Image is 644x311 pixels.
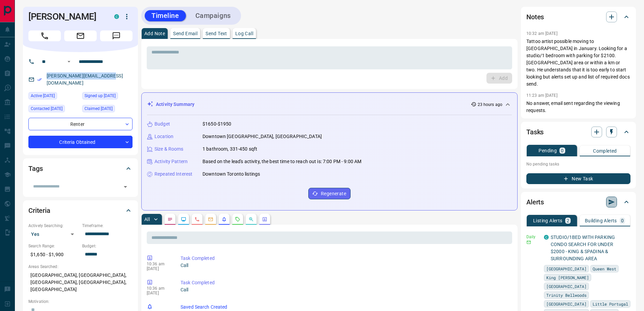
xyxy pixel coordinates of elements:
p: Timeframe: [82,223,133,229]
svg: Requests [235,217,240,222]
div: condos.ca [544,235,549,240]
div: Criteria Obtained [28,136,133,148]
span: Call [28,30,61,41]
p: Building Alerts [585,218,617,223]
svg: Opportunities [248,217,254,222]
p: Based on the lead's activity, the best time to reach out is: 7:00 PM - 9:00 AM [202,158,361,165]
p: $1650-$1950 [202,120,231,128]
div: Sun Aug 17 2025 [28,92,79,102]
button: Open [65,58,73,66]
span: Contacted [DATE] [31,105,63,112]
p: Budget [154,120,170,128]
p: 10:36 am [147,262,170,266]
p: 10:36 am [147,286,170,291]
span: [GEOGRAPHIC_DATA] [546,301,587,307]
p: Call [181,262,509,269]
p: [GEOGRAPHIC_DATA], [GEOGRAPHIC_DATA], [GEOGRAPHIC_DATA], [GEOGRAPHIC_DATA], [GEOGRAPHIC_DATA] [28,270,133,295]
button: Campaigns [189,10,238,21]
div: Sun Aug 10 2025 [82,105,133,114]
p: Search Range: [28,243,79,249]
span: [GEOGRAPHIC_DATA] [546,283,587,290]
h1: [PERSON_NAME] [28,11,104,22]
span: Claimed [DATE] [85,105,113,112]
p: 23 hours ago [478,102,502,108]
div: Notes [526,9,630,25]
p: Saved Search Created [181,304,509,311]
h2: Alerts [526,197,544,207]
p: No pending tasks [526,159,630,169]
h2: Notes [526,12,544,22]
button: Regenerate [308,188,351,199]
button: New Task [526,173,630,184]
p: Add Note [144,31,165,36]
p: Send Text [206,31,227,36]
p: Listing Alerts [533,218,563,223]
svg: Email [526,240,531,245]
p: Daily [526,234,540,240]
p: [DATE] [147,266,170,271]
svg: Calls [194,217,200,222]
span: Active [DATE] [31,92,55,99]
p: Downtown Toronto listings [202,171,260,178]
h2: Tags [28,163,43,174]
div: Tasks [526,124,630,140]
a: STUDIO/1BED WITH PARKING CONDO SEARCH FOR UNDER $2000 - KING & SPADINA & SURROUNDING AREA [551,235,615,261]
p: Location [154,133,173,140]
p: No answer, email sent regarding the viewing requests. [526,100,630,114]
p: 2 [567,218,569,223]
div: Alerts [526,194,630,210]
button: Timeline [145,10,186,21]
p: Budget: [82,243,133,249]
p: Tattoo artist possible moving to [GEOGRAPHIC_DATA] in January. Looking for a studio/1 bedroom wit... [526,38,630,88]
p: [DATE] [147,291,170,295]
p: Task Completed [181,255,509,262]
svg: Email Verified [37,77,42,82]
h2: Tasks [526,127,544,137]
p: 10:32 am [DATE] [526,31,557,36]
p: Size & Rooms [154,146,184,153]
span: Trinity Bellwoods [546,292,587,298]
p: Pending [539,148,557,153]
span: Message [100,30,133,41]
svg: Listing Alerts [221,217,227,222]
p: Downtown [GEOGRAPHIC_DATA], [GEOGRAPHIC_DATA] [202,133,322,140]
span: Signed up [DATE] [85,92,116,99]
svg: Agent Actions [262,217,267,222]
div: condos.ca [114,14,119,19]
svg: Lead Browsing Activity [181,217,186,222]
h2: Criteria [28,205,50,216]
p: Log Call [235,31,253,36]
div: Yes [28,229,79,240]
p: Activity Summary [156,101,194,108]
p: Actively Searching: [28,223,79,229]
span: [GEOGRAPHIC_DATA] [546,265,587,272]
p: Completed [593,149,617,153]
p: $1,650 - $1,900 [28,249,79,260]
div: Sun Aug 10 2025 [28,105,79,114]
button: Open [121,182,130,192]
div: Sun Aug 10 2025 [82,92,133,102]
a: [PERSON_NAME][EMAIL_ADDRESS][DOMAIN_NAME] [47,73,123,86]
p: 11:23 am [DATE] [526,93,557,98]
p: Activity Pattern [154,158,188,165]
svg: Notes [167,217,173,222]
p: Motivation: [28,298,133,305]
p: 0 [561,148,564,153]
p: 1 bathroom, 331-450 sqft [202,146,257,153]
p: 0 [621,218,624,223]
p: Repeated Interest [154,171,192,178]
p: Call [181,286,509,293]
span: Queen West [593,265,616,272]
svg: Emails [208,217,213,222]
div: Criteria [28,202,133,219]
span: Little Portugal [593,301,628,307]
div: Tags [28,160,133,177]
p: Areas Searched: [28,264,133,270]
p: Task Completed [181,279,509,286]
span: Email [64,30,97,41]
p: Send Email [173,31,197,36]
div: Renter [28,118,133,130]
div: Activity Summary23 hours ago [147,98,512,111]
p: All [144,217,150,222]
span: King [PERSON_NAME] [546,274,589,281]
